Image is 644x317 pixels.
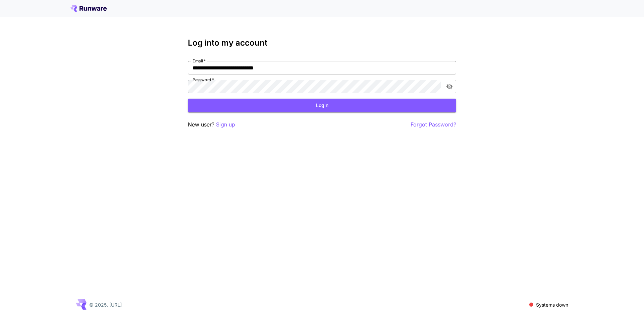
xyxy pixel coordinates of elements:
[411,120,456,129] button: Forgot Password?
[193,58,206,64] label: Email
[188,38,456,48] h3: Log into my account
[536,301,568,308] p: Systems down
[216,120,235,129] button: Sign up
[443,81,455,93] button: toggle password visibility
[188,99,456,112] button: Login
[188,120,235,129] p: New user?
[193,77,214,83] label: Password
[89,301,122,308] p: © 2025, [URL]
